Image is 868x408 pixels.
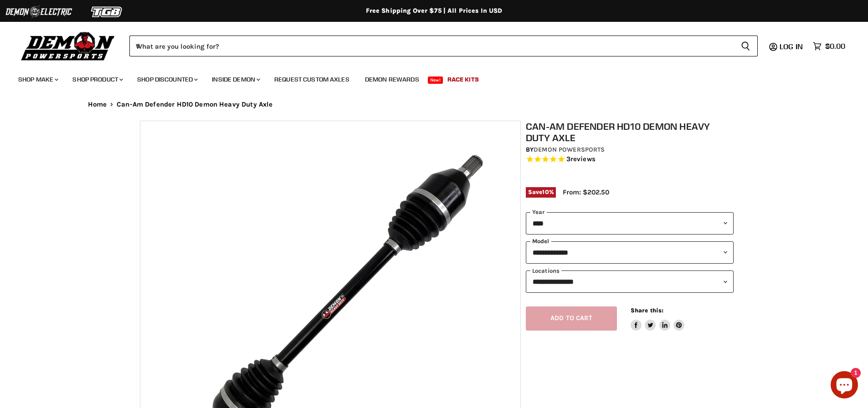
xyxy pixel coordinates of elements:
span: Share this: [631,307,663,314]
button: Search [734,36,758,56]
inbox-online-store-chat: Shopify online store chat [828,371,861,401]
a: Inside Demon [205,70,266,89]
div: Free Shipping Over $75 | All Prices In USD [70,7,799,15]
select: modal-name [526,241,734,264]
a: Home [88,101,107,108]
select: year [526,212,734,235]
span: From: $202.50 [563,188,609,196]
a: Shop Make [11,70,64,89]
span: Log in [780,42,803,51]
form: Product [129,36,758,56]
a: Request Custom Axles [267,70,356,89]
span: $0.00 [825,42,845,51]
img: Demon Powersports [18,30,118,62]
span: New! [428,76,443,84]
div: by [526,145,734,155]
img: TGB Logo 2 [73,3,141,20]
span: Rated 5.0 out of 5 stars 3 reviews [526,155,734,164]
span: 10 [542,189,549,195]
a: Demon Powersports [534,146,605,153]
a: $0.00 [808,40,850,53]
select: keys [526,270,734,293]
span: reviews [570,155,596,163]
a: Shop Product [66,70,128,89]
input: When autocomplete results are available use up and down arrows to review and enter to select [129,36,734,56]
h1: Can-Am Defender HD10 Demon Heavy Duty Axle [526,121,734,143]
ul: Main menu [11,66,843,89]
img: Demon Electric Logo 2 [5,3,73,20]
a: Race Kits [441,70,486,89]
span: Save % [526,187,556,197]
a: Demon Rewards [358,70,426,89]
a: Log in [776,42,808,51]
span: Can-Am Defender HD10 Demon Heavy Duty Axle [117,101,272,108]
aside: Share this: [631,306,685,331]
span: 3 reviews [566,155,596,163]
a: Shop Discounted [130,70,203,89]
nav: Breadcrumbs [70,101,799,108]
